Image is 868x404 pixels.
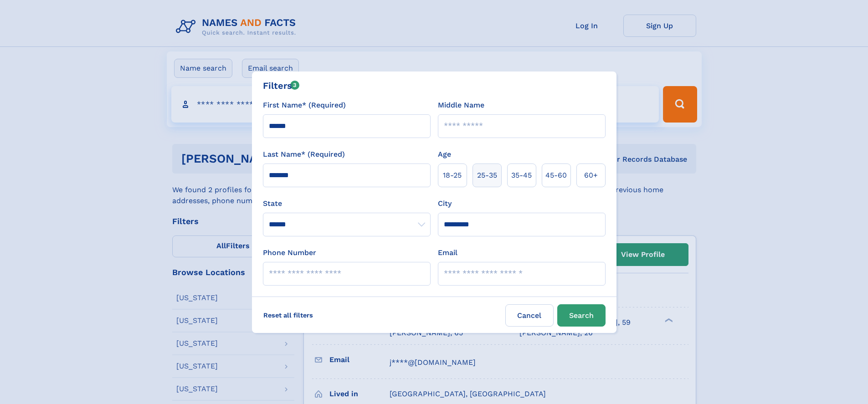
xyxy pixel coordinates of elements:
[438,198,452,209] label: City
[443,170,462,181] span: 18‑25
[257,304,319,326] label: Reset all filters
[263,149,345,160] label: Last Name* (Required)
[438,149,451,160] label: Age
[545,170,567,181] span: 45‑60
[505,304,554,327] label: Cancel
[263,198,431,209] label: State
[511,170,532,181] span: 35‑45
[438,100,484,111] label: Middle Name
[477,170,497,181] span: 25‑35
[263,247,316,258] label: Phone Number
[557,304,606,327] button: Search
[263,100,346,111] label: First Name* (Required)
[584,170,598,181] span: 60+
[438,247,457,258] label: Email
[263,79,300,92] div: Filters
